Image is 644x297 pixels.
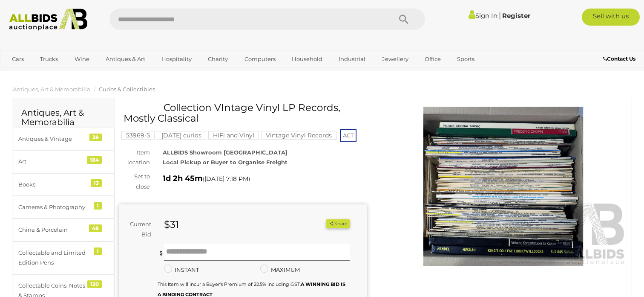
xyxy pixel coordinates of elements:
[286,52,328,66] a: Household
[34,52,63,66] a: Trucks
[469,12,497,20] a: Sign In
[451,52,480,66] a: Sports
[18,134,89,144] div: Antiques & Vintage
[89,134,102,141] div: 38
[113,148,156,168] div: Item location
[113,172,156,192] div: Set to close
[157,132,206,139] a: [DATE] curios
[157,131,206,140] mark: [DATE] curios
[163,159,287,166] strong: Local Pickup or Buyer to Organise Freight
[13,173,115,196] a: Books 13
[13,242,115,274] a: Collectable and Limited Edition Pens 1
[208,132,259,139] a: HiFi and Vinyl
[13,218,115,241] a: China & Porcelain 48
[499,11,501,20] span: |
[18,157,89,166] div: Art
[94,202,102,210] div: 1
[69,52,95,66] a: Wine
[239,52,281,66] a: Computers
[21,108,106,127] h2: Antiques, Art & Memorabilia
[203,175,250,182] span: ( )
[204,175,248,183] span: [DATE] 7:18 PM
[158,281,345,297] small: This Item will incur a Buyer's Premium of 22.5% including GST.
[121,132,155,139] a: 53969-5
[419,52,446,66] a: Office
[163,174,203,183] strong: 1d 2h 45m
[89,224,102,232] div: 48
[6,52,29,66] a: Cars
[18,225,89,235] div: China & Porcelain
[5,9,92,31] img: Allbids.com.au
[603,55,635,62] b: Contact Us
[261,131,336,140] mark: Vintage Vinyl Records
[18,248,89,268] div: Collectable and Limited Edition Pens
[316,220,325,228] li: Watch this item
[163,149,287,156] strong: ALLBIDS Showroom [GEOGRAPHIC_DATA]
[164,265,199,275] label: INSTANT
[260,265,300,275] label: MAXIMUM
[208,131,259,140] mark: HiFi and Vinyl
[603,54,638,64] a: Contact Us
[326,219,350,228] button: Share
[100,52,151,66] a: Antiques & Art
[124,102,365,124] h1: Collection VIntage Vinyl LP Records, Mostly Classical
[261,132,336,139] a: Vintage Vinyl Records
[13,196,115,218] a: Cameras & Photography 1
[91,179,102,187] div: 13
[13,86,90,93] a: Antiques, Art & Memorabilia
[18,180,89,189] div: Books
[87,156,102,164] div: 184
[87,280,102,288] div: 130
[202,52,233,66] a: Charity
[13,150,115,173] a: Art 184
[119,219,158,239] div: Current Bid
[6,66,78,80] a: [GEOGRAPHIC_DATA]
[156,52,197,66] a: Hospitality
[502,12,530,20] a: Register
[333,52,371,66] a: Industrial
[377,52,414,66] a: Jewellery
[121,131,155,140] mark: 53969-5
[379,107,627,266] img: Collection VIntage Vinyl LP Records, Mostly Classical
[99,86,155,93] a: Curios & Collectibles
[582,9,640,26] a: Sell with us
[94,247,102,255] div: 1
[18,202,89,212] div: Cameras & Photography
[164,218,179,230] strong: $31
[13,128,115,150] a: Antiques & Vintage 38
[340,129,356,142] span: ACT
[382,9,425,30] button: Search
